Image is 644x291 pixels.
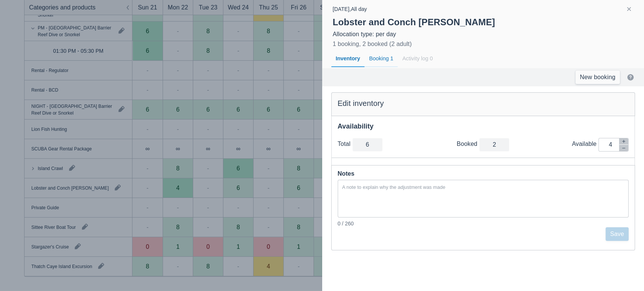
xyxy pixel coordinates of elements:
div: [DATE] , All day [333,5,367,14]
div: Booking 1 [364,50,398,67]
div: 0 / 260 [338,220,629,227]
div: Availability [338,122,629,131]
a: New booking [575,70,620,84]
div: Edit inventory [338,99,629,108]
div: Available [572,140,598,148]
strong: Lobster and Conch [PERSON_NAME] [333,17,495,27]
div: Inventory [331,50,365,67]
div: 1 booking, 2 booked (2 adult) [333,40,412,49]
div: Total [338,140,352,148]
div: Allocation type: per day [333,31,634,38]
div: Notes [338,168,629,179]
div: Booked [456,140,479,148]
